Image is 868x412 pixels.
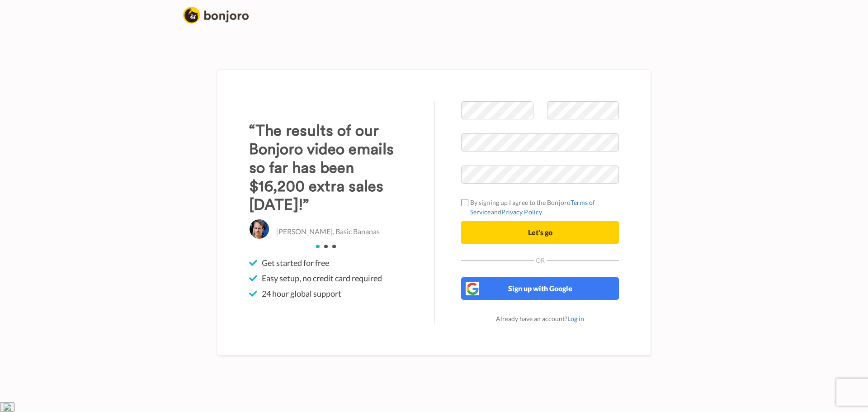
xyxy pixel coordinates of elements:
[249,122,407,214] h3: “The results of our Bonjoro video emails so far has been $16,200 extra sales [DATE]!”
[249,219,269,239] img: Christo Hall, Basic Bananas
[461,199,468,206] input: By signing up I agree to the BonjoroTerms of ServiceandPrivacy Policy
[567,315,584,322] a: Log in
[461,198,619,217] label: By signing up I agree to the Bonjoro and
[262,273,382,284] span: Easy setup, no credit card required
[470,199,595,216] a: Terms of Service
[461,277,619,300] button: Sign up with Google
[262,288,341,299] span: 24 hour global support
[262,257,329,268] span: Get started for free
[461,221,619,244] button: Let's go
[534,257,547,264] span: Or
[528,228,552,237] span: Let's go
[508,284,572,293] span: Sign up with Google
[496,315,584,322] span: Already have an account?
[276,227,380,237] p: [PERSON_NAME], Basic Bananas
[183,7,249,24] img: logo_full.png
[501,208,542,216] a: Privacy Policy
